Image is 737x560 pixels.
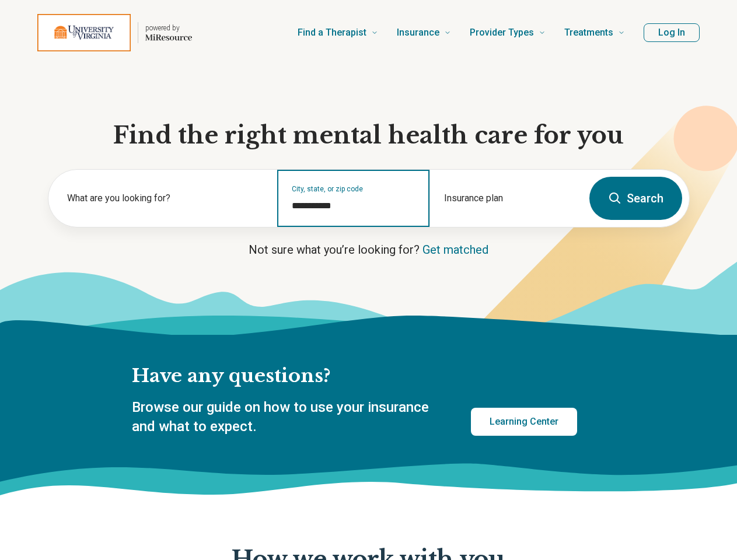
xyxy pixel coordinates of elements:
[37,14,192,51] a: Home page
[470,9,546,56] a: Provider Types
[470,24,534,41] span: Provider Types
[48,242,690,258] p: Not sure what you’re looking for?
[397,24,439,41] span: Insurance
[564,24,613,41] span: Treatments
[132,398,443,437] p: Browse our guide on how to use your insurance and what to expect.
[471,408,577,436] a: Learning Center
[589,177,682,220] button: Search
[145,23,192,33] p: powered by
[298,24,366,41] span: Find a Therapist
[564,9,625,56] a: Treatments
[132,364,577,388] h2: Have any questions?
[422,243,488,257] a: Get matched
[644,23,700,42] button: Log In
[397,9,451,56] a: Insurance
[298,9,378,56] a: Find a Therapist
[48,120,690,150] h1: Find the right mental health care for you
[67,191,263,205] label: What are you looking for?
